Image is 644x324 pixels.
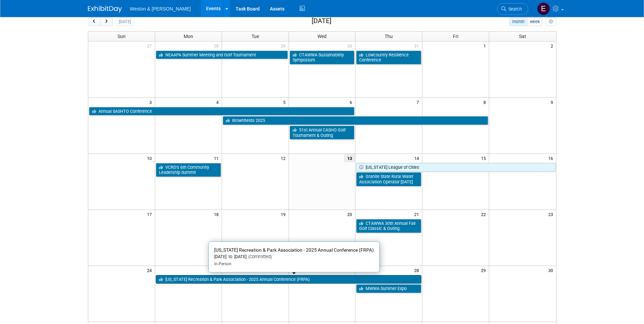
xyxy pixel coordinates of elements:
span: 6 [349,98,355,106]
a: Granite State Rural Water Association Operator [DATE] [356,172,421,186]
button: next [100,17,113,26]
span: Tue [252,34,259,39]
div: [DATE] to [DATE] [214,254,374,260]
span: 28 [213,41,222,50]
button: prev [88,17,100,26]
span: 13 [344,154,355,162]
span: 12 [280,154,289,162]
span: 18 [213,210,222,218]
a: [US_STATE] League of Cities [356,163,555,172]
button: week [527,17,542,26]
img: Edyn Winter [537,2,550,15]
span: 14 [413,154,422,162]
a: Search [497,3,528,15]
span: (Committed) [246,254,272,259]
button: [DATE] [116,17,134,26]
h2: [DATE] [312,17,331,25]
span: Thu [385,34,393,39]
a: VCRD’s 6th Community Leadership Summit [156,163,221,177]
span: 4 [216,98,222,106]
span: 5 [282,98,289,106]
span: Weston & [PERSON_NAME] [130,6,191,12]
span: 30 [347,41,355,50]
a: Annual SASHTO Conference [89,107,355,116]
span: Sat [519,34,526,39]
span: Mon [184,34,193,39]
a: MWWA Summer Expo [356,284,421,293]
span: 21 [413,210,422,218]
a: 51st Annual CASHO Golf Tournament & Outing [290,126,355,140]
span: 9 [550,98,556,106]
span: Fri [453,34,458,39]
span: 8 [483,98,489,106]
span: 27 [146,41,155,50]
span: 23 [548,210,556,218]
span: 1 [483,41,489,50]
span: Wed [317,34,327,39]
span: 28 [413,266,422,274]
span: 24 [146,266,155,274]
button: month [509,17,527,26]
a: Lowcountry Resilience Conference [356,51,421,65]
span: Search [506,6,522,12]
a: NEAAPA Summer Meeting and Golf Tournament [156,51,288,59]
a: Brownfields 2025 [223,116,488,125]
span: 19 [280,210,289,218]
span: 30 [548,266,556,274]
span: In-Person [214,262,232,266]
i: Personalize Calendar [549,20,553,24]
span: 29 [280,41,289,50]
span: 16 [548,154,556,162]
span: Sun [117,34,126,39]
span: 2 [550,41,556,50]
span: 11 [213,154,222,162]
span: 10 [146,154,155,162]
span: 22 [480,210,489,218]
span: [US_STATE] Recreation & Park Association - 2025 Annual Conference (FRPA) [214,247,374,253]
a: CTAWWA Sustainability Symposium [290,51,355,65]
span: 15 [480,154,489,162]
span: 7 [416,98,422,106]
button: myCustomButton [546,17,556,26]
a: CTAWWA 30th Annual Fall Golf Classic & Outing [356,219,421,233]
span: 3 [149,98,155,106]
img: ExhibitDay [88,6,122,13]
span: 29 [480,266,489,274]
span: 17 [146,210,155,218]
span: 20 [347,210,355,218]
a: [US_STATE] Recreation & Park Association - 2025 Annual Conference (FRPA) [156,275,421,284]
span: 31 [413,41,422,50]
